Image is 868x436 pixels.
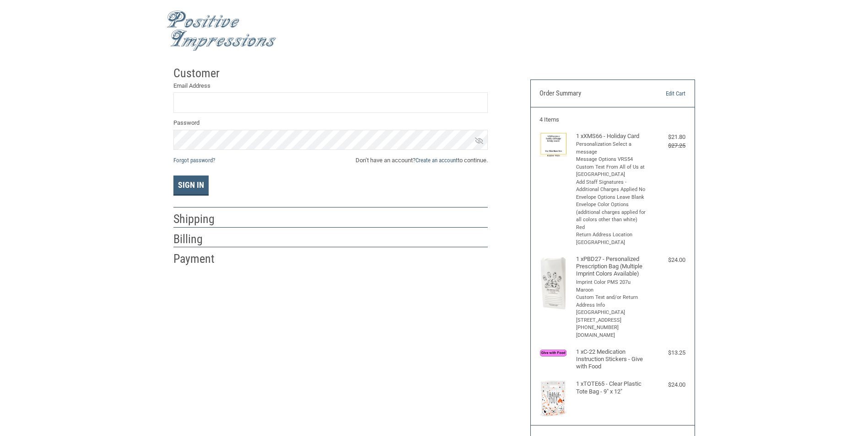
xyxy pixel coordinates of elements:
li: Imprint Color PMS 207u Maroon [576,279,647,294]
div: $24.00 [649,255,685,265]
li: Envelope Options Leave Blank [576,194,647,202]
h2: Billing [173,232,227,247]
span: Don’t have an account? to continue. [356,156,488,165]
a: Forgot password? [173,157,215,164]
li: Custom Text From All of Us at [GEOGRAPHIC_DATA] [576,164,647,179]
li: Return Address Location [GEOGRAPHIC_DATA] [576,231,647,246]
button: Sign In [173,175,209,196]
h4: 1 x C-22 Medication Instruction Stickers - Give with Food [576,348,647,371]
h3: Order Summary [539,89,639,98]
h4: 1 x PBD27 - Personalized Prescription Bag (Multiple Imprint Colors Available) [576,255,647,278]
li: Personalization Select a message [576,141,647,156]
h2: Shipping [173,212,227,227]
div: $13.25 [649,348,685,357]
label: Password [173,118,488,128]
a: Create an account [415,157,458,164]
img: Positive Impressions [167,11,276,51]
div: $27.25 [649,141,685,150]
h4: 1 x XMS66 - Holiday Card [576,133,647,140]
li: Add Staff Signatures - Additional Charges Applied No [576,179,647,194]
div: $21.80 [649,133,685,142]
li: Envelope Color Options (additional charges applied for all colors other than white) Red [576,201,647,231]
a: Edit Cart [639,89,685,98]
h3: 4 Items [539,116,685,123]
h2: Payment [173,251,227,266]
li: Custom Text and/or Return Address Info [GEOGRAPHIC_DATA] [STREET_ADDRESS] [PHONE_NUMBER] [DOMAIN_... [576,294,647,339]
label: Email Address [173,81,488,90]
div: $24.00 [649,380,685,389]
h4: 1 x TOTE65 - Clear Plastic Tote Bag - 9" x 12" [576,380,647,395]
li: Message Options VRS54 [576,156,647,164]
h2: Customer [173,66,227,81]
